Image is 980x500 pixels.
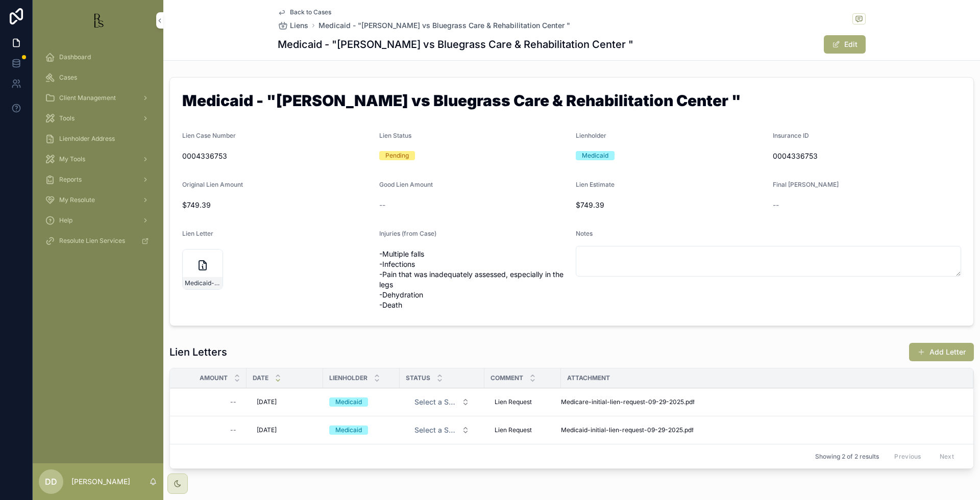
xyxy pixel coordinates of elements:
[59,53,91,61] span: Dashboard
[582,151,608,160] div: Medicaid
[39,211,157,230] a: Help
[253,394,317,410] a: [DATE]
[773,200,779,210] span: --
[406,421,478,439] button: Select Button
[684,398,695,406] span: .pdf
[59,237,125,245] span: Resolute Lien Services
[576,230,593,237] span: Notes
[59,155,85,163] span: My Tools
[773,132,809,139] span: Insurance ID
[39,130,157,148] a: Lienholder Address
[773,151,962,161] span: 0004336753
[379,200,385,210] span: --
[182,200,371,210] span: $749.39
[278,20,308,31] a: Liens
[253,374,268,382] span: Date
[414,397,457,407] span: Select a Status
[318,20,570,31] a: Medicaid - "[PERSON_NAME] vs Bluegrass Care & Rehabilitation Center "
[39,232,157,250] a: Resolute Lien Services
[335,426,362,435] div: Medicaid
[773,181,839,188] span: Final [PERSON_NAME]
[230,426,236,434] div: --
[230,398,236,406] div: --
[45,476,57,488] span: DD
[182,230,213,237] span: Lien Letter
[576,132,606,139] span: Lienholder
[561,426,683,434] span: Medicaid-initial-lien-request-09-29-2025
[329,397,394,407] a: Medicaid
[385,151,409,160] div: Pending
[406,374,430,382] span: Status
[182,132,236,139] span: Lien Case Number
[169,345,227,359] h1: Lien Letters
[576,200,765,210] span: $749.39
[278,37,633,52] h1: Medicaid - "[PERSON_NAME] vs Bluegrass Care & Rehabilitation Center "
[200,374,228,382] span: Amount
[71,477,130,487] p: [PERSON_NAME]
[567,374,610,382] span: Attachment
[90,12,106,29] img: App logo
[495,426,532,434] span: Lien Request
[39,150,157,168] a: My Tools
[39,68,157,87] a: Cases
[491,422,555,438] a: Lien Request
[59,216,72,224] span: Help
[182,394,240,410] a: --
[59,94,116,102] span: Client Management
[39,48,157,66] a: Dashboard
[406,392,478,412] a: Select Button
[329,374,367,382] span: Lienholder
[379,249,568,310] span: -Multiple falls -Infections -Pain that was inadequately assessed, especially in the legs -Dehydra...
[290,20,308,31] span: Liens
[329,426,394,435] a: Medicaid
[257,398,277,406] span: [DATE]
[335,397,362,407] div: Medicaid
[257,426,277,434] span: [DATE]
[39,170,157,189] a: Reports
[406,393,478,411] button: Select Button
[39,191,157,209] a: My Resolute
[824,35,866,54] button: Edit
[561,398,961,406] a: Medicare-initial-lien-request-09-29-2025.pdf
[495,398,532,406] span: Lien Request
[379,132,411,139] span: Lien Status
[59,135,115,143] span: Lienholder Address
[182,93,961,112] h1: Medicaid - "[PERSON_NAME] vs Bluegrass Care & Rehabilitation Center "
[59,176,82,184] span: Reports
[683,426,694,434] span: .pdf
[39,89,157,107] a: Client Management
[182,422,240,438] a: --
[414,425,457,435] span: Select a Status
[379,181,433,188] span: Good Lien Amount
[815,453,879,461] span: Showing 2 of 2 results
[278,8,331,16] a: Back to Cases
[59,196,95,204] span: My Resolute
[33,41,163,263] div: scrollable content
[290,8,331,16] span: Back to Cases
[59,73,77,82] span: Cases
[182,151,371,161] span: 0004336753
[576,181,615,188] span: Lien Estimate
[406,420,478,440] a: Select Button
[253,422,317,438] a: [DATE]
[491,374,523,382] span: Comment
[491,394,555,410] a: Lien Request
[379,230,436,237] span: Injuries (from Case)
[561,426,961,434] a: Medicaid-initial-lien-request-09-29-2025.pdf
[182,181,243,188] span: Original Lien Amount
[909,343,974,361] button: Add Letter
[39,109,157,128] a: Tools
[561,398,684,406] span: Medicare-initial-lien-request-09-29-2025
[185,279,220,287] span: Medicaid-initial-lien-request-09-29-2025
[59,114,75,122] span: Tools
